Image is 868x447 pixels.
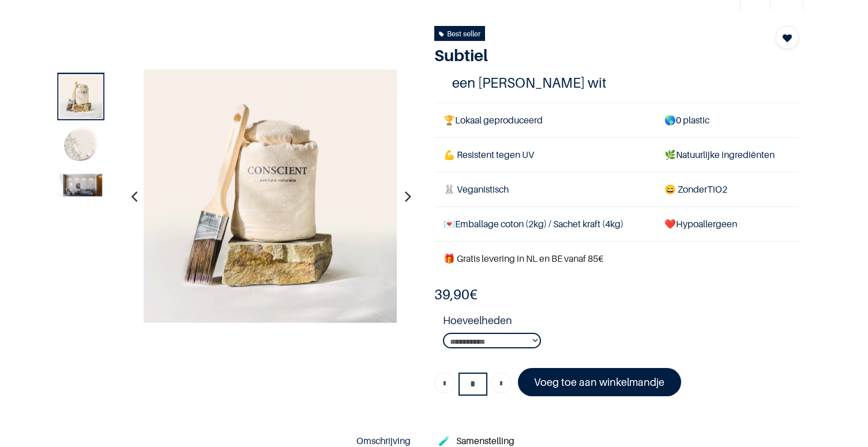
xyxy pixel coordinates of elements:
[144,69,397,323] img: Product image
[444,253,603,264] font: 🎁 Gratis levering in NL en BE vanaf 85€
[59,75,102,118] img: Product image
[444,114,455,126] span: 🏆
[434,46,744,65] h1: Subtiel
[664,114,676,126] span: 🌎
[655,103,799,137] td: 0 plastic
[456,435,514,446] span: Samenstelling
[655,137,799,172] td: Natuurlijke ingrediënten
[59,174,102,196] img: Product image
[452,74,780,92] h4: een [PERSON_NAME] wit
[664,149,676,160] span: 🌿
[438,435,450,446] span: 🧪
[664,183,707,195] span: 😄 Zonder
[434,373,455,393] a: Verwijder een
[444,218,455,230] span: 💌
[59,125,102,167] img: Product image
[434,103,656,137] td: Lokaal geproduceerd
[491,373,512,393] a: Voeg één toe
[534,376,664,388] font: Voeg toe aan winkelmandje
[443,313,799,333] strong: Hoeveelheden
[434,286,469,303] span: 39,90
[655,172,799,207] td: TiO2
[776,26,799,49] button: Add to wishlist
[783,31,792,45] span: Add to wishlist
[434,286,478,303] b: €
[518,368,682,396] a: Voeg toe aan winkelmandje
[356,435,411,446] span: Omschrijving
[434,207,656,242] td: Emballage coton (2kg) / Sachet kraft (4kg)
[444,183,509,195] span: 🐰 Veganistisch
[444,149,534,160] span: 💪 Resistent tegen UV
[655,207,799,242] td: ❤️Hypoallergeen
[439,27,480,40] div: Best seller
